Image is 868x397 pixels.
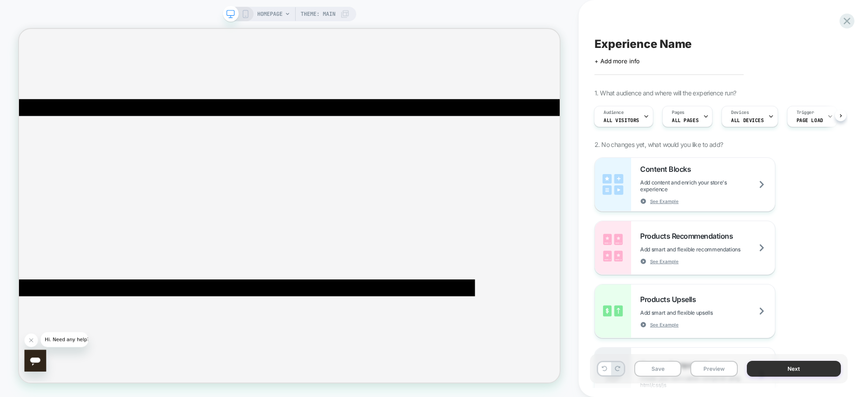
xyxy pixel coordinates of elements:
[640,295,700,304] span: Products Upsells
[797,109,814,116] span: Trigger
[650,258,679,265] span: See Example
[640,179,775,193] span: Add content and enrich your store's experience
[797,117,823,123] span: Page Load
[640,232,737,241] span: Products Recommendations
[640,246,763,253] span: Add smart and flexible recommendations
[690,361,737,377] button: Preview
[650,198,679,204] span: See Example
[640,165,695,174] span: Content Blocks
[594,141,723,148] span: 2. No changes yet, what would you like to add?
[731,109,749,116] span: Devices
[604,109,624,116] span: Audience
[731,117,764,123] span: ALL DEVICES
[672,109,684,116] span: Pages
[594,57,640,65] span: + Add more info
[301,7,335,21] span: Theme: MAIN
[747,361,841,377] button: Next
[594,37,692,51] span: Experience Name
[640,309,735,316] span: Add smart and flexible upsells
[604,117,639,123] span: All Visitors
[5,6,65,14] span: Hi. Need any help?
[650,321,679,328] span: See Example
[634,361,681,377] button: Save
[594,89,736,97] span: 1. What audience and where will the experience run?
[257,7,283,21] span: HOMEPAGE
[672,117,698,123] span: ALL PAGES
